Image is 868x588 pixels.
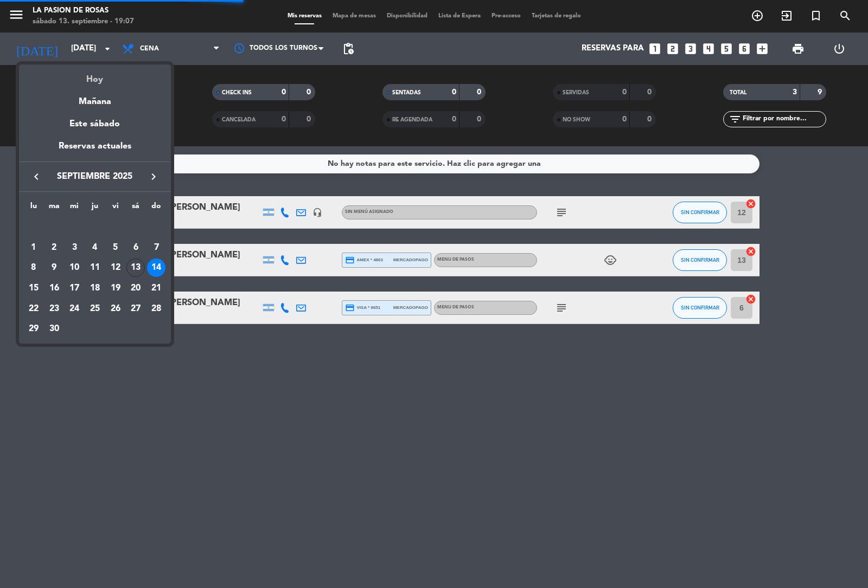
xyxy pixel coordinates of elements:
[44,319,65,340] td: 30 de septiembre de 2025
[65,300,84,318] div: 24
[144,170,163,184] button: keyboard_arrow_right
[126,238,145,257] div: 6
[86,238,104,257] div: 4
[23,258,44,279] td: 8 de septiembre de 2025
[45,320,63,338] div: 30
[126,200,146,217] th: sábado
[44,200,65,217] th: martes
[23,200,44,217] th: lunes
[146,278,167,299] td: 21 de septiembre de 2025
[23,278,44,299] td: 15 de septiembre de 2025
[24,259,43,277] div: 8
[85,237,105,258] td: 4 de septiembre de 2025
[106,259,125,277] div: 12
[85,258,105,279] td: 11 de septiembre de 2025
[147,170,160,183] i: keyboard_arrow_right
[85,278,105,299] td: 18 de septiembre de 2025
[45,279,63,298] div: 16
[64,258,85,279] td: 10 de septiembre de 2025
[126,300,145,318] div: 27
[64,237,85,258] td: 3 de septiembre de 2025
[105,200,126,217] th: viernes
[126,259,145,277] div: 13
[24,300,43,318] div: 22
[86,279,104,298] div: 18
[19,139,171,161] div: Reservas actuales
[19,87,171,109] div: Mañana
[126,299,146,319] td: 27 de septiembre de 2025
[45,259,63,277] div: 9
[85,299,105,319] td: 25 de septiembre de 2025
[24,238,43,257] div: 1
[23,319,44,340] td: 29 de septiembre de 2025
[24,320,43,338] div: 29
[64,278,85,299] td: 17 de septiembre de 2025
[65,279,84,298] div: 17
[46,170,144,184] span: septiembre 2025
[44,299,65,319] td: 23 de septiembre de 2025
[126,237,146,258] td: 6 de septiembre de 2025
[23,217,167,237] td: SEP.
[64,200,85,217] th: miércoles
[65,259,84,277] div: 10
[86,259,104,277] div: 11
[147,238,165,257] div: 7
[23,237,44,258] td: 1 de septiembre de 2025
[126,278,146,299] td: 20 de septiembre de 2025
[44,278,65,299] td: 16 de septiembre de 2025
[106,300,125,318] div: 26
[146,200,167,217] th: domingo
[126,279,145,298] div: 20
[44,237,65,258] td: 2 de septiembre de 2025
[147,279,165,298] div: 21
[146,299,167,319] td: 28 de septiembre de 2025
[146,237,167,258] td: 7 de septiembre de 2025
[105,299,126,319] td: 26 de septiembre de 2025
[147,259,165,277] div: 14
[105,258,126,279] td: 12 de septiembre de 2025
[105,237,126,258] td: 5 de septiembre de 2025
[30,170,43,183] i: keyboard_arrow_left
[23,299,44,319] td: 22 de septiembre de 2025
[27,170,46,184] button: keyboard_arrow_left
[106,279,125,298] div: 19
[19,64,171,87] div: Hoy
[45,300,63,318] div: 23
[86,300,104,318] div: 25
[106,238,125,257] div: 5
[24,279,43,298] div: 15
[85,200,105,217] th: jueves
[44,258,65,279] td: 9 de septiembre de 2025
[64,299,85,319] td: 24 de septiembre de 2025
[19,109,171,139] div: Este sábado
[65,238,84,257] div: 3
[126,258,146,279] td: 13 de septiembre de 2025
[45,238,63,257] div: 2
[147,300,165,318] div: 28
[105,278,126,299] td: 19 de septiembre de 2025
[146,258,167,279] td: 14 de septiembre de 2025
